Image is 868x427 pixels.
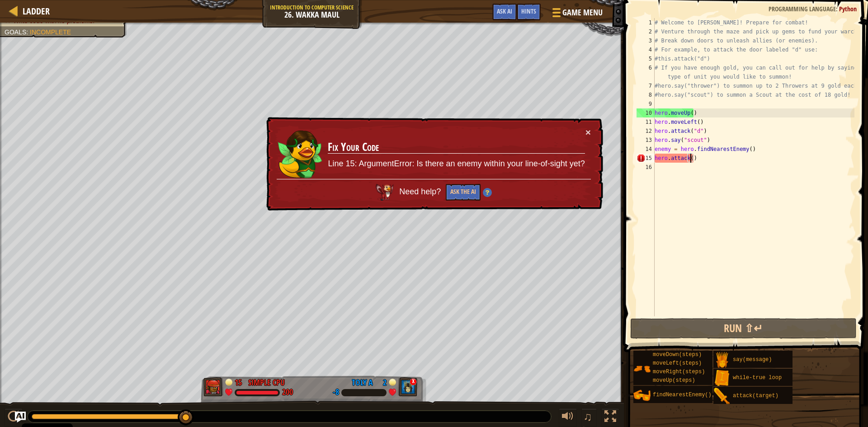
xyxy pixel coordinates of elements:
div: 16 [637,163,655,172]
div: 8 [637,90,655,99]
div: x [410,378,417,385]
div: 2 [377,377,387,385]
img: AI [376,184,394,200]
button: Ctrl + P: Play [5,408,23,427]
h3: Fix Your Code [328,141,585,154]
img: duck_zana.png [277,128,322,178]
div: Toly A [352,377,373,389]
div: 2 [637,27,655,36]
div: 15 [235,377,244,385]
span: Ask AI [497,7,512,15]
span: while-true loop [733,375,782,381]
img: portrait.png [713,370,731,387]
span: Hints [521,7,536,15]
div: 13 [637,136,655,145]
div: 14 [637,145,655,154]
span: findNearestEnemy() [653,392,712,398]
span: Python [839,5,857,13]
img: portrait.png [633,387,651,404]
span: moveDown(steps) [653,352,702,358]
div: 7 [637,81,655,90]
img: thang_avatar_frame.png [398,377,418,396]
img: Hint [483,188,492,197]
button: Ask the AI [446,184,481,201]
div: 9 [637,99,655,108]
span: moveRight(steps) [653,369,705,375]
div: 10 [637,108,655,117]
img: portrait.png [713,352,731,369]
button: Ask AI [492,4,517,20]
p: Line 15: ArgumentError: Is there an enemy within your line-of-sight yet? [328,158,585,170]
button: × [585,127,591,137]
div: 11 [637,117,655,127]
span: moveLeft(steps) [653,360,702,366]
div: Simple CPU [248,377,285,389]
button: Ask AI [15,412,26,422]
img: portrait.png [713,388,731,405]
button: Adjust volume [559,408,577,427]
span: say(message) [733,357,772,363]
span: Ladder [23,5,50,17]
div: 5 [637,54,655,63]
button: ♫ [581,408,597,427]
div: 15 [637,154,655,163]
span: attack(target) [733,393,778,399]
span: Goals [5,28,26,36]
div: 12 [637,127,655,136]
span: Need help? [399,187,443,196]
span: ♫ [583,410,592,423]
div: 200 [282,389,293,397]
div: 1 [637,18,655,27]
div: 4 [637,45,655,54]
span: Incomplete [30,28,71,36]
span: Programming language [769,5,836,13]
a: Ladder [18,5,50,17]
button: Toggle fullscreen [601,408,619,427]
div: 3 [637,36,655,45]
button: Game Menu [545,4,608,25]
div: 6 [637,63,655,81]
span: Game Menu [562,7,603,19]
img: thang_avatar_frame.png [203,377,223,396]
span: moveUp(steps) [653,377,695,384]
img: portrait.png [633,360,651,377]
button: Run ⇧↵ [630,318,857,339]
span: : [26,28,30,36]
div: -8 [333,389,339,397]
span: : [836,5,839,13]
